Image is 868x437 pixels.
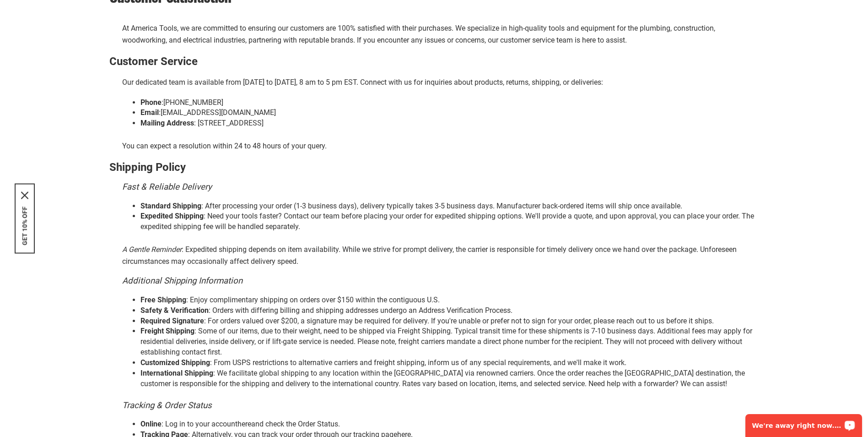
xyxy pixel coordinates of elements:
button: GET 10% OFF [21,207,28,246]
li: : [140,98,759,108]
a: [PHONE_NUMBER] [163,98,223,107]
b: Online [140,420,162,428]
h2: Shipping Policy [109,161,759,173]
h3: Fast & Reliable Delivery [122,182,759,192]
li: : Some of our items, due to their weight, need to be shipped via Freight Shipping. Typical transi... [140,326,759,358]
li: : Enjoy complimentary shipping on orders over $150 within the contiguous U.S. [140,295,759,306]
p: You can expect a resolution within 24 to 48 hours of your query. [122,140,759,152]
b: Safety & Verification [140,306,209,315]
li: : After processing your order (1-3 business days), delivery typically takes 3-5 business days. Ma... [140,201,759,212]
h2: Customer Service [109,55,759,67]
li: : [STREET_ADDRESS] [140,118,759,129]
i: A Gentle Reminder [122,245,182,254]
p: Our dedicated team is available from [DATE] to [DATE], 8 am to 5 pm EST. Connect with us for inqu... [122,76,759,88]
h3: Tracking & Order Status [122,401,759,410]
p: : Expedited shipping depends on item availability. While we strive for prompt delivery, the carri... [122,244,759,267]
b: International Shipping [140,369,213,377]
button: Close [21,192,28,199]
h3: Additional Shipping Information [122,276,759,286]
p: At America Tools, we are committed to ensuring our customers are 100% satisfied with their purcha... [122,22,759,46]
b: Email [140,108,159,117]
b: Phone [140,98,162,107]
li: : [140,108,759,118]
li: : We facilitate global shipping to any location within the [GEOGRAPHIC_DATA] via renowned carrier... [140,368,759,389]
b: Freight Shipping [140,327,194,335]
b: Standard Shipping [140,202,201,210]
li: : From USPS restrictions to alternative carriers and freight shipping, inform us of any special r... [140,358,759,368]
a: here [237,420,251,428]
li: : Orders with differing billing and shipping addresses undergo an Address Verification Process. [140,306,759,316]
iframe: LiveChat chat widget [739,408,868,437]
a: [EMAIL_ADDRESS][DOMAIN_NAME] [161,108,276,117]
b: Customized Shipping [140,358,210,367]
b: Required Signature [140,317,204,325]
b: Expedited Shipping [140,212,204,220]
b: Free Shipping [140,295,186,304]
li: : Need your tools faster? Contact our team before placing your order for expedited shipping optio... [140,211,759,232]
li: : For orders valued over $200, a signature may be required for delivery. If you're unable or pref... [140,316,759,327]
svg: close icon [21,192,28,199]
b: Mailing Address [140,119,194,127]
li: : Log in to your account and check the Order Status. [140,419,759,430]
